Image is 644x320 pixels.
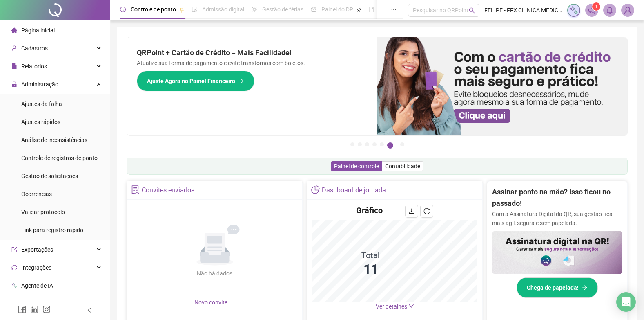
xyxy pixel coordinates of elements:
span: Link para registro rápido [21,227,83,233]
img: sparkle-icon.fc2bf0ac1784a2077858766a79e2daf3.svg [569,6,578,15]
span: arrow-right [238,78,244,84]
span: bell [606,7,613,14]
span: Agente de IA [21,282,53,289]
button: Ajuste Agora no Painel Financeiro [137,71,254,91]
sup: 1 [592,2,600,11]
span: notification [588,7,595,14]
span: Novo convite [194,299,235,306]
span: download [408,208,415,214]
button: 4 [372,142,377,146]
span: Exportações [21,246,53,253]
span: clock-circle [120,7,126,12]
img: banner%2F02c71560-61a6-44d4-94b9-c8ab97240462.png [492,231,622,274]
span: FELIPE - FFX CLINICA MEDICA E ODONTOLÓGICA LTDA [484,6,562,15]
span: Admissão digital [202,6,244,13]
div: Open Intercom Messenger [616,292,636,312]
span: Página inicial [21,27,55,34]
span: export [11,247,17,252]
span: Controle de registros de ponto [21,155,98,161]
span: Contabilidade [385,163,420,169]
span: Ajustes da folha [21,101,62,107]
button: 5 [380,142,384,146]
div: Convites enviados [142,183,194,197]
span: Painel do DP [321,6,353,13]
span: linkedin [30,305,38,313]
button: Chega de papelada! [517,277,598,298]
span: Chega de papelada! [527,283,579,292]
button: 1 [350,142,354,146]
span: facebook [18,305,26,313]
span: file [11,63,17,69]
span: pie-chart [311,185,320,194]
span: Validar protocolo [21,209,65,215]
h2: Assinar ponto na mão? Isso ficou no passado! [492,186,622,210]
span: Gestão de solicitações [21,173,78,179]
span: Cadastros [21,45,48,52]
img: 7697 [622,4,634,16]
span: Painel de controle [334,163,379,169]
span: 1 [595,4,598,9]
span: sync [11,265,17,270]
span: Integrações [21,264,51,271]
span: instagram [42,305,51,313]
span: Ajuste Agora no Painel Financeiro [147,77,235,86]
span: sun [252,7,257,12]
span: Ajustes rápidos [21,119,60,125]
button: 2 [358,142,362,146]
p: Atualize sua forma de pagamento e evite transtornos com boletos. [137,59,368,68]
span: pushpin [357,7,361,12]
span: Ver detalhes [376,303,407,310]
span: book [369,7,374,12]
span: lock [11,81,17,87]
button: 7 [400,142,404,146]
a: Ver detalhes down [376,303,414,310]
span: user-add [11,45,17,51]
div: Não há dados [177,269,252,278]
h2: QRPoint + Cartão de Crédito = Mais Facilidade! [137,47,368,59]
span: file-done [192,7,197,12]
span: Administração [21,81,58,88]
div: Dashboard de jornada [322,183,386,197]
span: left [87,307,92,313]
span: down [408,303,414,309]
span: Gestão de férias [262,6,303,13]
span: ellipsis [391,7,397,12]
h4: Gráfico [356,205,383,216]
button: 3 [365,142,369,146]
span: arrow-right [582,285,588,291]
span: Controle de ponto [131,6,176,13]
span: reload [423,208,430,214]
button: 6 [387,142,393,149]
span: dashboard [311,7,316,12]
span: Ocorrências [21,191,52,197]
span: pushpin [179,7,184,12]
span: plus [229,299,235,305]
span: home [11,27,17,33]
span: solution [131,185,140,194]
img: banner%2F75947b42-3b94-469c-a360-407c2d3115d7.png [377,37,628,135]
span: search [469,7,475,14]
p: Com a Assinatura Digital da QR, sua gestão fica mais ágil, segura e sem papelada. [492,210,622,228]
span: Análise de inconsistências [21,137,87,143]
span: Relatórios [21,63,47,70]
